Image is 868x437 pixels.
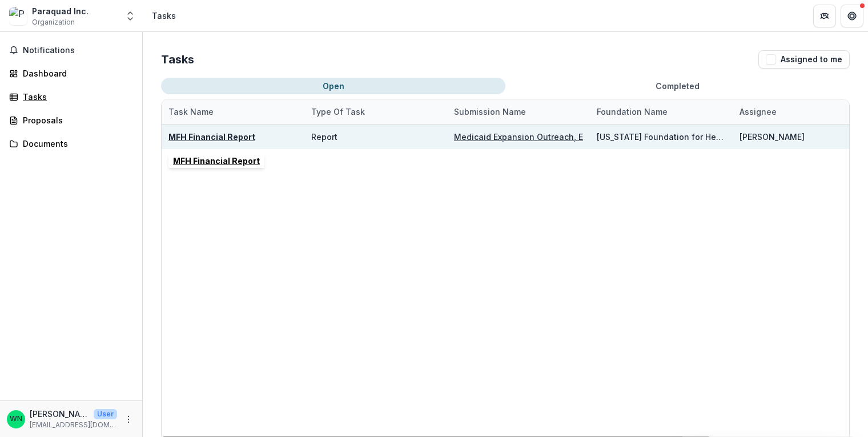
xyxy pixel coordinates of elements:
div: Report [311,131,337,143]
a: Medicaid Expansion Outreach, Enrollment and Renewal [454,132,676,142]
h2: Tasks [161,53,194,66]
div: Task Name [162,106,220,118]
a: MFH Financial Report [168,132,255,142]
div: Submission Name [447,99,590,124]
a: Proposals [5,111,138,130]
div: Wendi Neckameyer [10,415,22,423]
div: Dashboard [23,67,128,79]
button: Assigned to me [758,50,850,69]
div: [US_STATE] Foundation for Health [597,131,726,143]
a: Tasks [5,87,138,106]
div: Type of Task [304,99,447,124]
div: Foundation Name [590,99,733,124]
nav: breadcrumb [147,7,180,24]
div: Documents [23,138,128,150]
div: [PERSON_NAME] [740,131,805,143]
div: Task Name [162,99,304,124]
p: [PERSON_NAME] [30,408,89,420]
p: [EMAIL_ADDRESS][DOMAIN_NAME] [30,420,117,430]
div: Proposals [23,114,128,126]
p: User [94,409,117,419]
div: Tasks [23,91,128,103]
button: Partners [813,5,836,27]
button: More [122,412,135,426]
button: Get Help [841,5,863,27]
button: Completed [505,78,850,94]
div: Foundation Name [590,106,674,118]
div: Tasks [152,10,176,22]
div: Submission Name [447,106,533,118]
div: Type of Task [304,106,372,118]
div: Assignee [733,106,783,118]
span: Organization [32,17,75,27]
button: Notifications [5,41,138,59]
img: Paraquad Inc. [9,7,27,25]
div: Paraquad Inc. [32,5,89,17]
span: Notifications [23,46,133,55]
button: Open [161,78,505,94]
a: Documents [5,134,138,153]
button: Open entity switcher [122,5,138,27]
a: Dashboard [5,64,138,83]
